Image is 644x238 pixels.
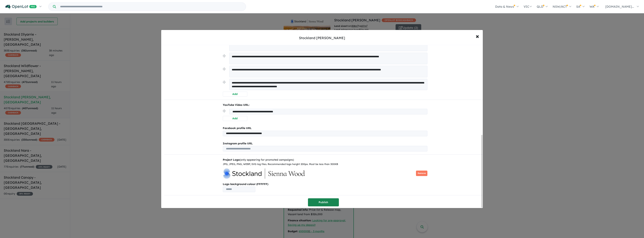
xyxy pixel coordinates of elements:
b: Project Logo [223,158,240,161]
div: (only appearing for promoted campaigns) [223,158,427,162]
img: drag.svg [223,110,226,112]
b: Logo background colour (FFFFFF) [223,182,427,187]
b: Facebook profile URL [223,126,252,130]
button: Remove [416,171,427,176]
img: drag.svg [223,54,226,57]
img: Openlot PRO Logo White [5,4,37,9]
img: drag.svg [223,81,226,84]
button: Add [223,92,247,97]
img: Sienna%20Wood%20Estate%20-%20Hilbert%20Logo_0.jpg [223,168,306,179]
p: YouTube Video URL: [223,103,427,107]
button: Publish [308,198,339,206]
span: [DOMAIN_NAME]... [605,5,634,8]
button: Add [223,116,247,121]
div: JPG, JPEG, PNG, WEBP, SVG log files. Recommended logo height 200px. Must be less than 300KB [223,162,427,166]
img: drag.svg [223,68,226,70]
div: Stockland [PERSON_NAME] [299,36,345,40]
input: Try estate name, suburb, builder or developer [57,3,245,11]
span: × [476,32,479,40]
b: Instagram profile URL [223,142,253,145]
